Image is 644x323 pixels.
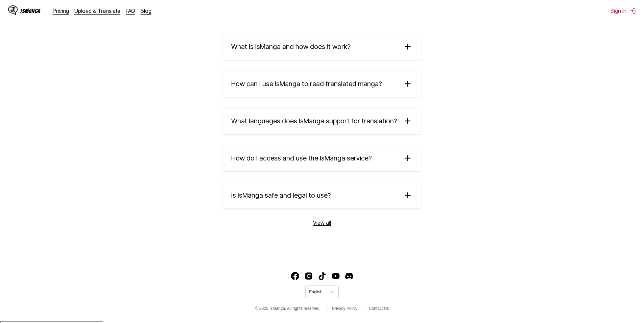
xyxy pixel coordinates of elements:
summary: What languages does IsManga support for translation? [223,108,421,134]
img: plus [403,153,413,163]
button: Sign In [611,7,636,14]
img: IsManga Logo [8,5,18,15]
div: IsManga [20,8,41,14]
img: IsManga YouTube [332,272,340,280]
a: Discord [345,272,353,280]
a: Upload & Translate [74,7,120,14]
input: Select language [309,290,310,294]
img: plus [403,116,413,126]
img: plus [403,79,413,89]
a: Pricing [53,7,69,14]
img: IsManga Facebook [291,272,299,280]
a: Youtube [332,272,340,280]
span: © 2025 IsManga. All rights reserved. [255,306,321,311]
span: How can I use IsManga to read translated manga? [231,80,382,88]
summary: How do I access and use the IsManga service? [223,145,421,171]
img: plus [403,190,413,200]
span: Is IsManga safe and legal to use? [231,191,331,199]
img: plus [403,42,413,52]
summary: What is IsManga and how does it work? [223,33,421,60]
img: Sign out [629,7,636,14]
a: Facebook [291,272,299,280]
a: View all [313,219,331,226]
a: IsManga LogoIsManga [8,5,53,16]
summary: Is IsManga safe and legal to use? [223,182,421,208]
a: Blog [141,7,151,14]
a: Privacy Policy [332,306,357,311]
a: Instagram [305,272,313,280]
span: How do I access and use the IsManga service? [231,154,372,162]
a: Contact Us [369,306,389,311]
a: FAQ [126,7,135,14]
span: What is IsManga and how does it work? [231,43,351,51]
summary: How can I use IsManga to read translated manga? [223,71,421,97]
a: TikTok [318,272,326,280]
img: IsManga Instagram [305,272,313,280]
span: What languages does IsManga support for translation? [231,117,397,125]
img: IsManga TikTok [318,272,326,280]
img: IsManga Discord [345,272,353,280]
